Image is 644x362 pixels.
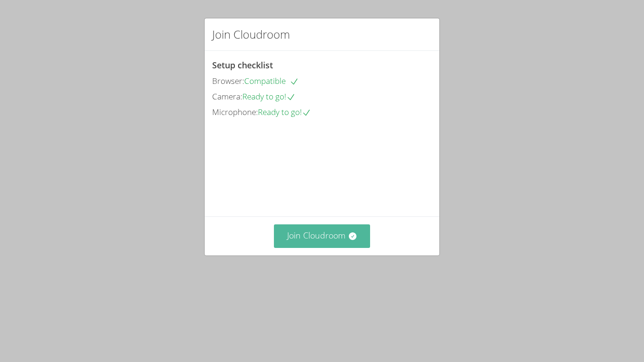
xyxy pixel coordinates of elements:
span: Browser: [212,75,244,86]
span: Ready to go! [242,91,296,102]
span: Ready to go! [258,107,311,117]
span: Microphone: [212,107,258,117]
h2: Join Cloudroom [212,26,290,43]
span: Compatible [244,75,299,86]
span: Camera: [212,91,242,102]
button: Join Cloudroom [274,224,371,247]
span: Setup checklist [212,59,273,71]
